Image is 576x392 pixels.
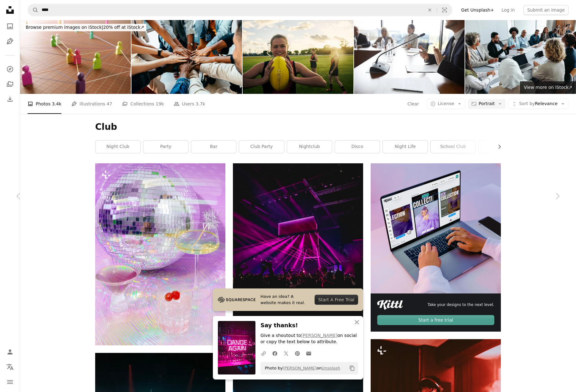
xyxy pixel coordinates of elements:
span: Relevance [519,101,558,107]
span: Portrait [479,101,495,107]
a: Log in / Sign up [4,346,16,358]
a: school club [431,140,476,153]
span: Have an idea? A website makes it real. [260,293,310,306]
h1: Club [95,121,501,133]
a: Photos [4,20,16,33]
a: Share over email [303,347,314,359]
button: Clear [407,99,419,109]
form: Find visuals sitewide [28,4,452,16]
a: [PERSON_NAME] [283,366,316,370]
a: rave [479,140,523,153]
a: Take your designs to the next level.Start a free trial [371,163,501,332]
button: Visual search [437,4,452,16]
button: Language [4,361,16,373]
a: Unsplash [321,366,340,370]
button: Menu [4,376,16,388]
button: License [427,99,465,109]
a: club party [239,140,284,153]
p: Give a shoutout to on social or copy the text below to attribute. [260,333,358,345]
a: night club [95,140,140,153]
div: 20% off at iStock ↗ [24,24,146,31]
button: scroll list to the right [494,140,501,153]
a: Have an idea? A website makes it real.Start A Free Trial [213,288,363,311]
span: View more on iStock ↗ [524,85,572,90]
a: nightclub [287,140,332,153]
a: Share on Twitter [280,347,292,359]
img: Communication concept [20,20,131,94]
span: 3.7k [196,100,205,107]
a: Illustrations 47 [71,94,112,114]
span: Sort by [519,101,535,106]
button: Portrait [468,99,506,109]
img: Teamwork concept with diverse hands joining together, symbolizing unity, cooperation, and collabo... [131,20,242,94]
a: party [143,140,188,153]
a: [PERSON_NAME] [301,333,337,338]
img: a group of wine glasses with colorful liquid in them [95,163,225,345]
a: Illustrations [4,35,16,48]
span: 19k [156,100,164,107]
button: Search Unsplash [28,4,39,16]
a: View more on iStock↗ [520,81,576,94]
a: Users 3.7k [174,94,205,114]
a: Log in [498,5,518,15]
a: night life [383,140,428,153]
span: Photo by on [262,363,340,373]
div: Start a free trial [377,315,494,325]
a: people performing on stage near partying people [233,247,363,253]
a: Next [538,166,576,226]
span: License [438,101,454,106]
a: bar [191,140,236,153]
button: Sort byRelevance [508,99,568,109]
a: Browse premium images on iStock|20% off at iStock↗ [20,20,150,35]
a: Explore [4,63,16,75]
img: file-1705255347840-230a6ab5bca9image [218,295,255,304]
button: Clear [423,4,437,16]
span: Browse premium images on iStock | [26,25,103,30]
img: Close-up of confident young bearded businessman in suit sitting at table with papers and gesturin... [354,20,465,94]
img: people performing on stage near partying people [233,163,363,337]
span: 47 [107,100,112,107]
button: Copy to clipboard [347,363,357,374]
a: Collections [4,78,16,90]
button: Submit an image [523,5,568,15]
img: file-1719664968387-83d5a3f4d758image [371,163,501,293]
a: Download History [4,93,16,105]
div: Start A Free Trial [315,295,358,305]
a: Get Unsplash+ [457,5,498,15]
a: disco [335,140,380,153]
a: a group of wine glasses with colorful liquid in them [95,251,225,257]
img: file-1711049718225-ad48364186d3image [377,300,403,310]
img: I like to play rough [243,20,353,94]
a: Share on Facebook [269,347,280,359]
h3: Say thanks! [260,321,358,330]
a: Share on Pinterest [292,347,303,359]
a: Collections 19k [122,94,164,114]
span: Take your designs to the next level. [428,302,494,308]
img: Multiethnic group of businesspeople brainstorming and strategizing in a meeting [465,20,576,94]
